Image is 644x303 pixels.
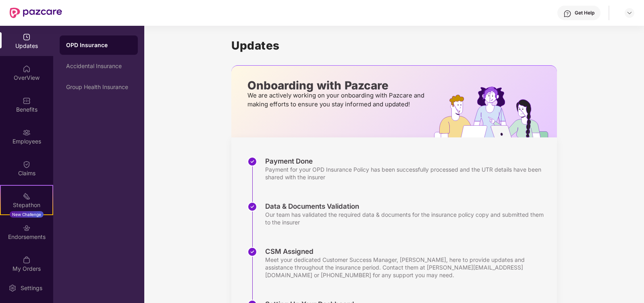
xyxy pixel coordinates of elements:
[247,91,427,109] p: We are actively working on your onboarding with Pazcare and making efforts to ensure you stay inf...
[563,10,571,18] img: svg+xml;base64,PHN2ZyBpZD0iSGVscC0zMngzMiIgeG1sbnM9Imh0dHA6Ly93d3cudzMub3JnLzIwMDAvc3ZnIiB3aWR0aD...
[247,247,257,257] img: svg+xml;base64,PHN2ZyBpZD0iU3RlcC1Eb25lLTMyeDMyIiB4bWxucz0iaHR0cDovL3d3dy53My5vcmcvMjAwMC9zdmciIH...
[265,166,549,181] div: Payment for your OPD Insurance Policy has been successfully processed and the UTR details have be...
[265,202,549,211] div: Data & Documents Validation
[626,10,633,16] img: svg+xml;base64,PHN2ZyBpZD0iRHJvcGRvd24tMzJ4MzIiIHhtbG5zPSJodHRwOi8vd3d3LnczLm9yZy8yMDAwL3N2ZyIgd2...
[1,201,52,209] div: Stepathon
[18,284,45,292] div: Settings
[23,192,31,200] img: svg+xml;base64,PHN2ZyB4bWxucz0iaHR0cDovL3d3dy53My5vcmcvMjAwMC9zdmciIHdpZHRoPSIyMSIgaGVpZ2h0PSIyMC...
[265,256,549,279] div: Meet your dedicated Customer Success Manager, [PERSON_NAME], here to provide updates and assistan...
[23,129,31,137] img: svg+xml;base64,PHN2ZyBpZD0iRW1wbG95ZWVzIiB4bWxucz0iaHR0cDovL3d3dy53My5vcmcvMjAwMC9zdmciIHdpZHRoPS...
[23,33,31,41] img: svg+xml;base64,PHN2ZyBpZD0iVXBkYXRlZCIgeG1sbnM9Imh0dHA6Ly93d3cudzMub3JnLzIwMDAvc3ZnIiB3aWR0aD0iMj...
[10,8,62,18] img: New Pazcare Logo
[23,224,31,232] img: svg+xml;base64,PHN2ZyBpZD0iRW5kb3JzZW1lbnRzIiB4bWxucz0iaHR0cDovL3d3dy53My5vcmcvMjAwMC9zdmciIHdpZH...
[23,160,31,168] img: svg+xml;base64,PHN2ZyBpZD0iQ2xhaW0iIHhtbG5zPSJodHRwOi8vd3d3LnczLm9yZy8yMDAwL3N2ZyIgd2lkdGg9IjIwIi...
[434,87,557,137] img: hrOnboarding
[247,157,257,166] img: svg+xml;base64,PHN2ZyBpZD0iU3RlcC1Eb25lLTMyeDMyIiB4bWxucz0iaHR0cDovL3d3dy53My5vcmcvMjAwMC9zdmciIH...
[247,202,257,212] img: svg+xml;base64,PHN2ZyBpZD0iU3RlcC1Eb25lLTMyeDMyIiB4bWxucz0iaHR0cDovL3d3dy53My5vcmcvMjAwMC9zdmciIH...
[10,211,44,218] div: New Challenge
[8,284,17,292] img: svg+xml;base64,PHN2ZyBpZD0iU2V0dGluZy0yMHgyMCIgeG1sbnM9Imh0dHA6Ly93d3cudzMub3JnLzIwMDAvc3ZnIiB3aW...
[23,97,31,105] img: svg+xml;base64,PHN2ZyBpZD0iQmVuZWZpdHMiIHhtbG5zPSJodHRwOi8vd3d3LnczLm9yZy8yMDAwL3N2ZyIgd2lkdGg9Ij...
[66,41,131,49] div: OPD Insurance
[265,157,549,166] div: Payment Done
[66,84,131,90] div: Group Health Insurance
[66,63,131,69] div: Accidental Insurance
[23,256,31,264] img: svg+xml;base64,PHN2ZyBpZD0iTXlfT3JkZXJzIiBkYXRhLW5hbWU9Ik15IE9yZGVycyIgeG1sbnM9Imh0dHA6Ly93d3cudz...
[231,39,557,52] h1: Updates
[265,211,549,226] div: Our team has validated the required data & documents for the insurance policy copy and submitted ...
[265,247,549,256] div: CSM Assigned
[575,10,594,16] div: Get Help
[23,65,31,73] img: svg+xml;base64,PHN2ZyBpZD0iSG9tZSIgeG1sbnM9Imh0dHA6Ly93d3cudzMub3JnLzIwMDAvc3ZnIiB3aWR0aD0iMjAiIG...
[247,82,427,89] p: Onboarding with Pazcare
